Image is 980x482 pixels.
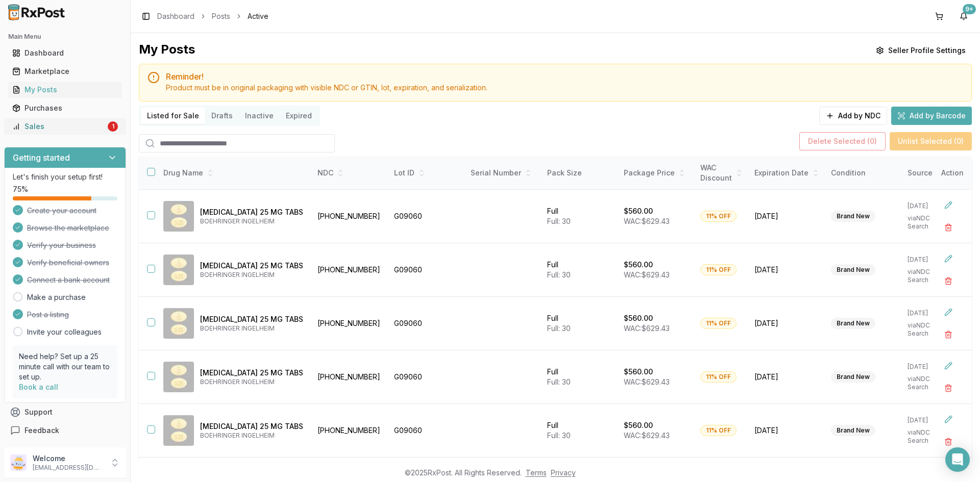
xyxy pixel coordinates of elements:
[12,103,118,113] div: Purchases
[939,272,958,290] button: Delete
[13,184,28,194] span: 75 %
[24,425,59,436] span: Feedback
[248,11,268,21] span: Active
[4,45,126,61] button: Dashboard
[33,453,104,464] p: Welcome
[700,371,737,383] div: 11% OFF
[624,367,653,377] p: $560.00
[4,403,126,421] button: Support
[157,11,268,21] nav: breadcrumb
[939,249,958,268] button: Edit
[13,172,117,182] p: Let's finish your setup first!
[388,404,464,458] td: G09060
[908,202,946,210] p: [DATE]
[4,63,126,80] button: Marketplace
[8,44,122,62] a: Dashboard
[939,379,958,397] button: Delete
[945,447,970,472] div: Open Intercom Messenger
[963,4,976,14] div: 9+
[541,243,618,297] td: Full
[27,310,69,320] span: Post a listing
[547,377,571,386] span: Full: 30
[8,81,122,99] a: My Posts
[200,314,303,324] p: [MEDICAL_DATA] 25 MG TABS
[624,420,653,430] p: $560.00
[317,168,382,178] div: NDC
[108,121,118,132] div: 1
[33,464,104,472] p: [EMAIL_ADDRESS][DOMAIN_NAME]
[205,108,239,124] button: Drafts
[139,41,195,60] div: My Posts
[163,255,194,285] img: Jardiance 25 MG TABS
[12,48,118,58] div: Dashboard
[831,371,875,383] div: Brand New
[908,309,946,317] p: [DATE]
[200,324,303,333] p: BOEHRINGER INGELHEIM
[163,362,194,392] img: Jardiance 25 MG TABS
[939,357,958,375] button: Edit
[27,240,96,250] span: Verify your business
[200,271,303,279] p: BOEHRINGER INGELHEIM
[754,372,819,382] span: [DATE]
[825,157,901,190] th: Condition
[19,383,58,391] a: Book a call
[200,378,303,386] p: BOEHRINGER INGELHEIM
[908,416,946,424] p: [DATE]
[700,425,737,436] div: 11% OFF
[547,217,571,225] span: Full: 30
[624,260,653,270] p: $560.00
[4,421,126,440] button: Feedback
[311,190,388,243] td: [PHONE_NUMBER]
[212,11,230,21] a: Posts
[19,351,111,382] p: Need help? Set up a 25 minute call with our team to set up.
[908,428,946,445] p: via NDC Search
[624,168,688,178] div: Package Price
[541,297,618,350] td: Full
[831,211,875,222] div: Brand New
[939,433,958,451] button: Delete
[388,190,464,243] td: G09060
[13,151,70,164] h3: Getting started
[933,157,972,190] th: Action
[908,375,946,391] p: via NDC Search
[394,168,458,178] div: Lot ID
[870,41,972,60] button: Seller Profile Settings
[200,368,303,378] p: [MEDICAL_DATA] 25 MG TABS
[541,157,618,190] th: Pack Size
[624,431,670,440] span: WAC: $629.43
[280,108,318,124] button: Expired
[27,292,86,302] a: Make a purchase
[388,297,464,350] td: G09060
[908,256,946,264] p: [DATE]
[541,404,618,458] td: Full
[157,11,194,21] a: Dashboard
[624,217,670,225] span: WAC: $629.43
[547,431,571,440] span: Full: 30
[8,99,122,117] a: Purchases
[939,196,958,214] button: Edit
[908,363,946,371] p: [DATE]
[4,82,126,98] button: My Posts
[239,108,280,124] button: Inactive
[388,243,464,297] td: G09060
[12,66,118,77] div: Marketplace
[8,62,122,81] a: Marketplace
[163,415,194,446] img: Jardiance 25 MG TABS
[624,313,653,323] p: $560.00
[200,432,303,440] p: BOEHRINGER INGELHEIM
[12,121,106,132] div: Sales
[10,454,27,471] img: User avatar
[8,117,122,136] a: Sales1
[541,190,618,243] td: Full
[141,108,205,124] button: Listed for Sale
[166,72,963,81] h5: Reminder!
[831,264,875,275] div: Brand New
[27,327,102,337] a: Invite your colleagues
[754,265,819,275] span: [DATE]
[4,4,69,20] img: RxPost Logo
[27,258,109,268] span: Verify beneficial owners
[939,218,958,237] button: Delete
[200,217,303,225] p: BOEHRINGER INGELHEIM
[200,207,303,217] p: [MEDICAL_DATA] 25 MG TABS
[939,303,958,321] button: Edit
